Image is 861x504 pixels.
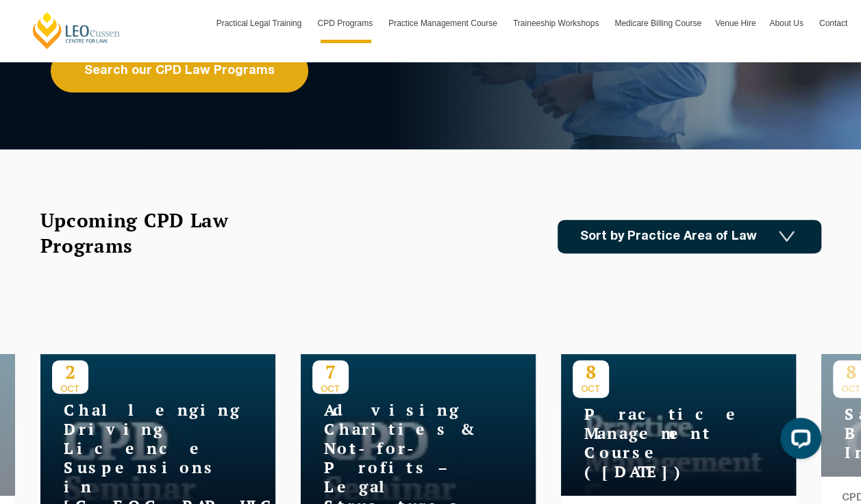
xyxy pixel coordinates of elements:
[31,11,122,50] a: [PERSON_NAME] Centre for Law
[779,231,795,242] img: Icon
[51,49,308,92] a: Search our CPD Law Programs
[708,3,762,43] a: Venue Hire
[210,3,311,43] a: Practical Legal Training
[312,383,349,394] span: OCT
[608,3,708,43] a: Medicare Billing Course
[573,405,744,481] h4: Practice Management Course ([DATE])
[558,220,821,253] a: Sort by Practice Area of Law
[312,360,349,383] p: 7
[769,412,827,470] iframe: LiveChat chat widget
[573,360,609,383] p: 8
[812,3,854,43] a: Contact
[40,207,263,258] h2: Upcoming CPD Law Programs
[52,360,88,383] p: 2
[506,3,608,43] a: Traineeship Workshops
[310,3,382,43] a: CPD Programs
[762,3,812,43] a: About Us
[52,383,88,394] span: OCT
[382,3,506,43] a: Practice Management Course
[573,383,609,394] span: OCT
